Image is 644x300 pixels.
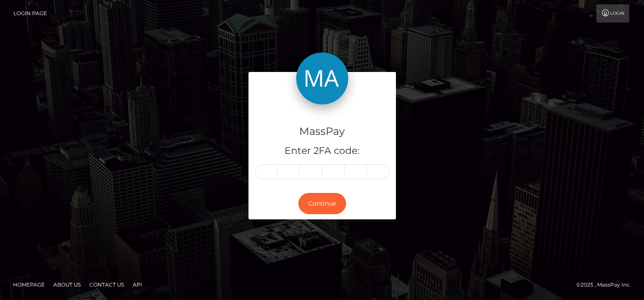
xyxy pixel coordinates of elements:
[13,4,47,23] a: Login Page
[296,52,348,104] img: MassPay
[129,278,146,291] a: API
[298,193,346,214] button: Continue
[596,4,629,23] a: Login
[255,144,389,158] h5: Enter 2FA code:
[10,278,48,291] a: Homepage
[50,278,84,291] a: About Us
[86,278,127,291] a: Contact Us
[255,124,389,139] h4: MassPay
[576,280,637,290] div: © 2025 , MassPay Inc.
